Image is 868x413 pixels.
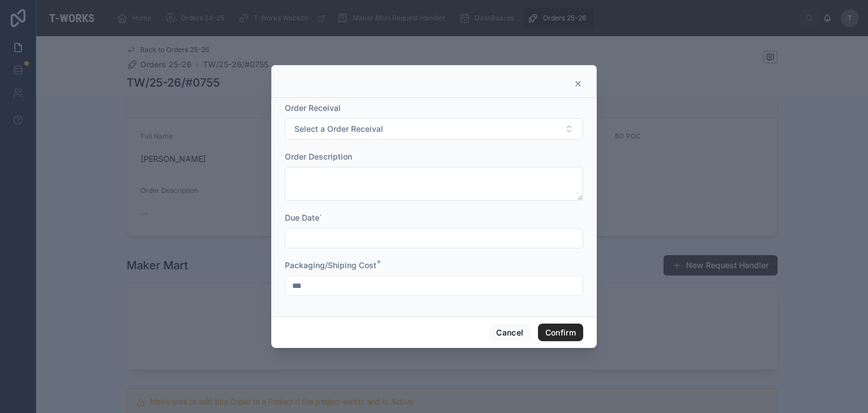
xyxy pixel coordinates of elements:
[285,213,322,222] span: Due Date`
[489,324,531,342] button: Cancel
[538,324,583,342] button: Confirm
[285,152,352,161] span: Order Description
[285,260,376,270] span: Packaging/Shiping Cost
[285,103,341,113] span: Order Receival
[294,123,383,135] span: Select a Order Receival
[285,118,583,140] button: Select Button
